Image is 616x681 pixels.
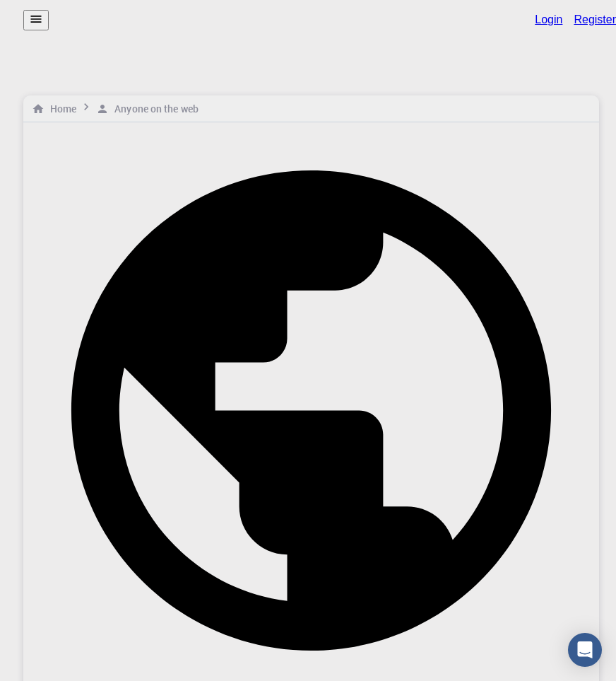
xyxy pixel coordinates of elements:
[568,633,602,667] div: Open Intercom Messenger
[535,13,562,26] a: Login
[574,13,616,26] a: Register
[109,101,199,117] h6: Anyone on the web
[45,101,76,117] h6: Home
[29,100,201,118] nav: breadcrumb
